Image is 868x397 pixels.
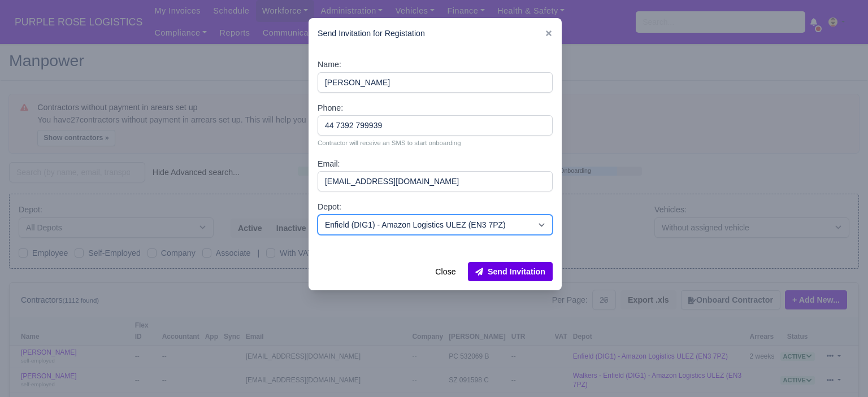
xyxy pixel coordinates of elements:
[318,200,341,213] label: Depot:
[428,262,463,281] button: Close
[318,138,553,148] small: Contractor will receive an SMS to start onboarding
[318,102,343,115] label: Phone:
[468,262,553,281] button: Send Invitation
[318,158,340,171] label: Email:
[318,58,341,71] label: Name:
[811,343,868,397] iframe: Chat Widget
[309,18,562,49] div: Send Invitation for Registation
